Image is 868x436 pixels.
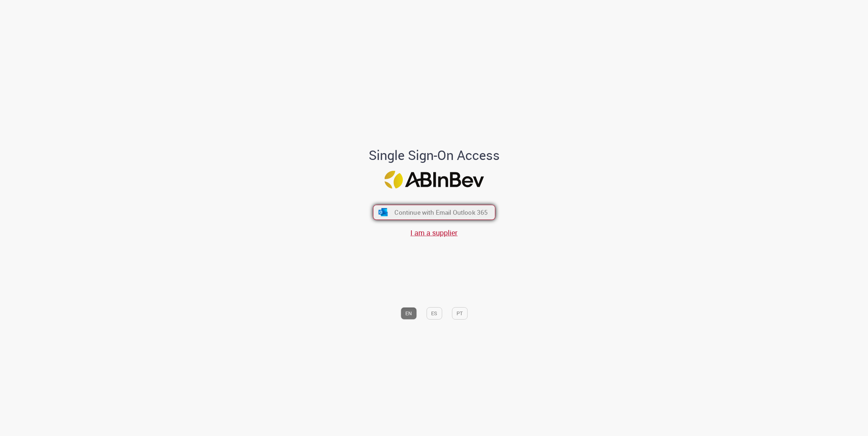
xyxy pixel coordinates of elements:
h1: Single Sign-On Access [333,148,535,163]
span: Continue with Email Outlook 365 [394,208,488,217]
button: PT [452,307,467,320]
a: I am a supplier [410,228,458,238]
button: ES [426,307,442,320]
img: Logo ABInBev [384,171,484,189]
button: EN [401,307,417,320]
img: ícone Azure/Microsoft 360 [378,209,388,217]
button: ícone Azure/Microsoft 360 Continue with Email Outlook 365 [373,205,495,220]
